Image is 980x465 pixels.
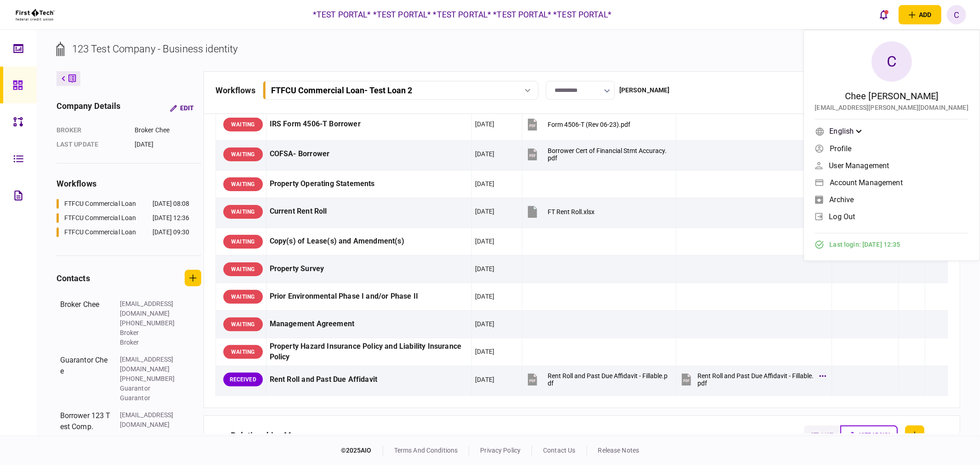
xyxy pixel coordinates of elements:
[270,314,469,335] div: Management Agreement
[526,144,668,164] button: Borrower Cert of Financial Stmt Accuracy.pdf
[223,373,263,386] div: RECEIVED
[475,207,494,216] div: [DATE]
[475,149,494,159] div: [DATE]
[64,213,136,223] div: FTFCU Commercial Loan
[57,140,125,149] div: last update
[163,100,201,116] button: Edit
[120,328,180,338] div: Broker
[872,41,912,82] div: C
[135,125,201,135] div: Broker Chee
[815,142,969,155] a: Profile
[135,140,201,149] div: [DATE]
[475,375,494,384] div: [DATE]
[475,237,494,246] div: [DATE]
[153,213,190,223] div: [DATE] 12:36
[223,205,263,219] div: WAITING
[263,81,538,100] button: FTFCU Commercial Loan- Test Loan 2
[270,231,469,252] div: Copy(s) of Lease(s) and Amendment(s)
[223,345,263,359] div: WAITING
[120,393,180,403] div: Guarantor
[815,103,969,113] div: [EMAIL_ADDRESS][PERSON_NAME][DOMAIN_NAME]
[480,447,521,454] a: privacy policy
[475,264,494,273] div: [DATE]
[821,432,833,438] span: list
[223,118,263,131] div: WAITING
[270,114,469,135] div: IRS Form 4506-T Borrower
[475,347,494,356] div: [DATE]
[680,369,824,390] button: Rent Roll and Past Due Affidavit - Fillable.pdf
[598,447,640,454] a: release notes
[57,100,121,116] div: company details
[548,147,668,162] div: Borrower Cert of Financial Stmt Accuracy.pdf
[619,85,670,95] div: [PERSON_NAME]
[270,259,469,279] div: Property Survey
[270,286,469,307] div: Prior Environmental Phase I and/or Phase II
[899,5,941,24] button: open adding identity options
[120,318,180,328] div: [PHONE_NUMBER]
[526,201,595,222] button: FT Rent Roll.xlsx
[548,372,668,387] div: Rent Roll and Past Due Affidavit - Fillable.pdf
[475,319,494,329] div: [DATE]
[223,147,263,161] div: WAITING
[120,374,180,384] div: [PHONE_NUMBER]
[60,355,111,403] div: Guarantor Chee
[153,199,190,209] div: [DATE] 08:08
[475,292,494,301] div: [DATE]
[840,425,898,445] button: hierarchy
[64,227,136,237] div: FTFCU Commercial Loan
[270,144,469,164] div: COFSA- Borrower
[57,199,190,209] a: FTFCU Commercial Loan[DATE] 08:08
[153,227,190,237] div: [DATE] 09:30
[231,425,318,445] div: Relationships Manager
[815,210,969,223] a: log out
[815,176,969,189] a: Account management
[57,177,201,190] div: workflows
[223,318,263,331] div: WAITING
[57,125,125,135] div: Broker
[830,126,862,137] div: English
[829,162,889,170] span: User management
[270,201,469,222] div: Current Rent Roll
[120,384,180,393] div: Guarantor
[120,355,180,374] div: [EMAIL_ADDRESS][DOMAIN_NAME]
[271,85,412,95] div: FTFCU Commercial Loan - Test Loan 2
[815,159,969,172] a: User management
[120,410,180,430] div: [EMAIL_ADDRESS][DOMAIN_NAME]
[120,299,180,318] div: [EMAIL_ADDRESS][DOMAIN_NAME]
[548,208,595,215] div: FT Rent Roll.xlsx
[72,41,238,57] div: 123 Test Company - Business identity
[15,3,56,26] img: client company logo
[830,196,854,204] span: archive
[313,9,612,21] div: *TEST PORTAL* *TEST PORTAL* *TEST PORTAL* *TEST PORTAL* *TEST PORTAL*
[526,369,668,390] button: Rent Roll and Past Due Affidavit - Fillable.pdf
[57,227,190,237] a: FTFCU Commercial Loan[DATE] 09:30
[475,119,494,129] div: [DATE]
[64,199,136,209] div: FTFCU Commercial Loan
[60,299,111,347] div: Broker Chee
[223,235,263,249] div: WAITING
[215,84,255,96] div: workflows
[60,410,111,432] div: Borrower 123 Test Comp.
[845,89,938,103] div: Chee [PERSON_NAME]
[548,121,630,128] div: Form 4506-T (Rev 06-23).pdf
[270,369,469,390] div: Rent Roll and Past Due Affidavit
[698,372,815,387] div: Rent Roll and Past Due Affidavit - Fillable.pdf
[223,177,263,191] div: WAITING
[874,5,893,24] button: open notifications list
[270,341,469,363] div: Property Hazard Insurance Policy and Liability Insurance Policy
[947,5,966,24] button: C
[341,446,383,455] div: © 2025 AIO
[394,447,458,454] a: terms and conditions
[270,174,469,194] div: Property Operating Statements
[543,447,575,454] a: contact us
[830,240,901,250] span: Last login : [DATE] 12:35
[223,262,263,276] div: WAITING
[859,432,889,438] span: hierarchy
[830,179,903,187] span: Account management
[804,425,840,445] button: list
[815,193,969,206] a: archive
[829,213,855,221] span: log out
[57,213,190,223] a: FTFCU Commercial Loan[DATE] 12:36
[830,145,852,153] span: Profile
